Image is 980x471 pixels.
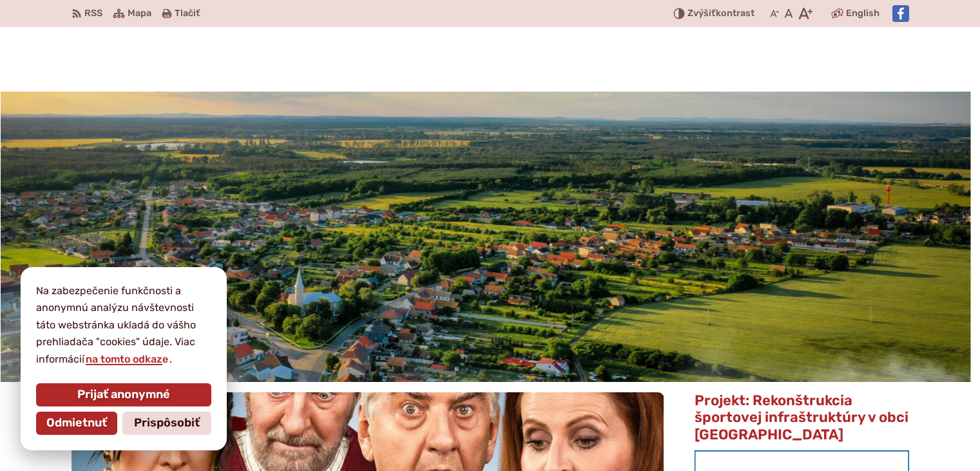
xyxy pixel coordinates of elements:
img: Prejsť na Facebook stránku [892,5,909,22]
span: kontrast [687,8,754,19]
span: Prijať anonymné [77,388,170,402]
span: Odmietnuť [46,416,107,430]
button: Odmietnuť [36,412,117,435]
span: Projekt: Rekonštrukcia športovej infraštruktúry v obci [GEOGRAPHIC_DATA] [695,392,908,443]
button: Prispôsobiť [122,412,211,435]
span: Prispôsobiť [134,416,200,430]
span: English [846,6,879,21]
button: Prijať anonymné [36,383,211,406]
span: RSS [84,6,102,21]
span: Tlačiť [175,8,200,19]
p: Na zabezpečenie funkčnosti a anonymnú analýzu návštevnosti táto webstránka ukladá do vášho prehli... [36,283,211,368]
span: Zvýšiť [687,8,716,19]
span: Mapa [128,6,151,21]
a: na tomto odkaze [84,353,169,365]
a: English [843,6,882,21]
